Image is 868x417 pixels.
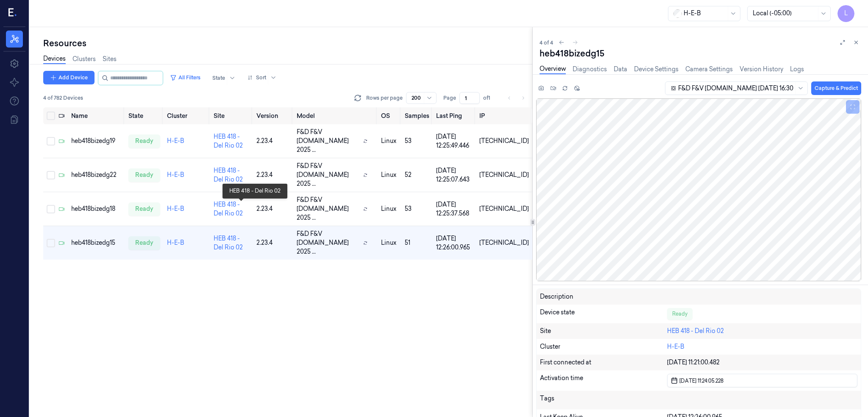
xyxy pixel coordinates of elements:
div: Resources [43,37,532,49]
p: linux [381,238,398,247]
div: [DATE] 12:25:07.643 [436,166,473,184]
button: Select row [47,171,55,179]
div: 52 [405,171,429,179]
div: Tags [540,394,667,406]
a: H-E-B [167,171,184,179]
div: Ready [667,308,693,320]
a: H-E-B [167,137,184,145]
th: Site [210,107,253,124]
div: [DATE] 11:21:00.482 [667,358,857,367]
button: Select all [47,112,55,120]
div: heb418bizedg22 [71,171,122,179]
div: [DATE] 12:25:49.446 [436,132,473,150]
p: linux [381,204,398,213]
a: Camera Settings [685,65,733,74]
div: [DATE] 12:26:00.965 [436,234,473,252]
th: Last Ping [433,107,476,124]
span: [DATE] 11:24:05.228 [678,377,723,385]
button: Add Device [43,71,95,84]
a: Logs [790,65,804,74]
div: [TECHNICAL_ID] [479,137,529,146]
span: F&D F&V [DOMAIN_NAME] 2025 ... [297,229,360,256]
p: Rows per page [366,94,403,102]
div: heb418bizedg19 [71,137,122,146]
th: Cluster [164,107,210,124]
div: [TECHNICAL_ID] [479,204,529,213]
div: 53 [405,204,429,213]
th: IP [476,107,532,124]
div: 53 [405,137,429,146]
button: Capture & Predict [811,81,861,95]
p: linux [381,171,398,179]
div: Activation time [540,374,667,387]
div: 2.23.4 [256,238,289,247]
div: 2.23.4 [256,137,289,146]
button: L [837,5,854,22]
div: [TECHNICAL_ID] [479,238,529,247]
div: heb418bizedg15 [540,48,861,59]
button: Select row [47,137,55,146]
a: HEB 418 - Del Rio 02 [214,167,243,183]
a: H-E-B [167,205,184,213]
th: Model [293,107,378,124]
span: F&D F&V [DOMAIN_NAME] 2025 ... [297,196,360,222]
span: 4 of 782 Devices [43,94,83,102]
a: Sites [103,55,117,64]
div: [TECHNICAL_ID] [479,171,529,179]
th: Version [253,107,293,124]
button: Select row [47,239,55,247]
div: [DATE] 12:25:37.568 [436,200,473,218]
div: Description [540,292,667,301]
a: HEB 418 - Del Rio 02 [214,201,243,217]
span: Page [443,94,456,102]
div: 2.23.4 [256,204,289,213]
div: ready [128,134,160,148]
a: Clusters [72,55,96,64]
div: ready [128,202,160,216]
button: All Filters [167,71,204,84]
a: H-E-B [167,239,184,246]
span: 4 of 4 [540,39,553,46]
a: Data [614,65,627,74]
a: Diagnostics [573,65,607,74]
a: Device Settings [634,65,679,74]
th: State [125,107,164,124]
div: Device state [540,308,667,320]
nav: pagination [504,92,529,104]
a: Version History [740,65,783,74]
span: of 1 [483,94,497,102]
th: Name [68,107,125,124]
a: HEB 418 - Del Rio 02 [214,133,243,149]
a: HEB 418 - Del Rio 02 [667,327,724,335]
button: Select row [47,205,55,213]
a: Overview [540,64,566,74]
div: 51 [405,238,429,247]
a: H-E-B [667,343,684,350]
span: F&D F&V [DOMAIN_NAME] 2025 ... [297,162,360,188]
div: Site [540,327,667,336]
th: OS [378,107,401,124]
div: 2.23.4 [256,171,289,179]
a: HEB 418 - Del Rio 02 [214,235,243,251]
div: ready [128,236,160,250]
div: Cluster [540,342,667,351]
a: Devices [43,54,66,64]
div: ready [128,168,160,182]
p: linux [381,137,398,146]
th: Samples [401,107,433,124]
span: F&D F&V [DOMAIN_NAME] 2025 ... [297,128,360,154]
button: [DATE] 11:24:05.228 [667,374,857,387]
div: heb418bizedg15 [71,238,122,247]
div: First connected at [540,358,667,367]
div: heb418bizedg18 [71,204,122,213]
